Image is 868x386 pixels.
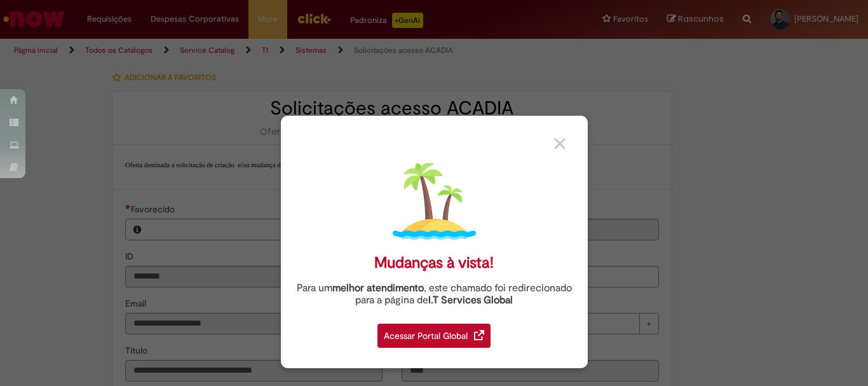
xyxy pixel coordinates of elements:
[428,287,513,307] a: I.T Services Global
[474,330,484,340] img: redirect_link.png
[554,138,566,149] img: close_button_grey.png
[374,254,494,272] div: Mudanças à vista!
[332,282,424,294] strong: melhor atendimento
[393,160,476,243] img: island.png
[290,282,578,307] div: Para um , este chamado foi redirecionado para a página de
[377,324,491,348] div: Acessar Portal Global
[377,317,491,348] a: Acessar Portal Global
